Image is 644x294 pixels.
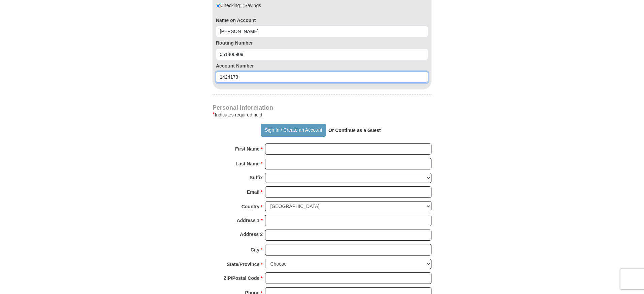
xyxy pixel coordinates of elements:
strong: Country [241,202,260,211]
strong: Address 2 [240,230,263,239]
label: Account Number [216,62,428,69]
strong: City [251,245,259,255]
strong: Or Continue as a Guest [328,128,381,133]
h4: Personal Information [213,105,431,110]
button: Sign In / Create an Account [261,124,326,137]
strong: ZIP/Postal Code [224,273,260,283]
strong: Suffix [250,173,263,182]
strong: Last Name [236,159,260,168]
strong: Address 1 [237,216,260,225]
label: Routing Number [216,39,428,46]
strong: First Name [235,144,259,154]
label: Name on Account [216,17,428,24]
div: Indicates required field [213,111,431,119]
div: Checking Savings [216,2,261,9]
strong: Email [247,187,259,197]
strong: State/Province [227,260,259,269]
